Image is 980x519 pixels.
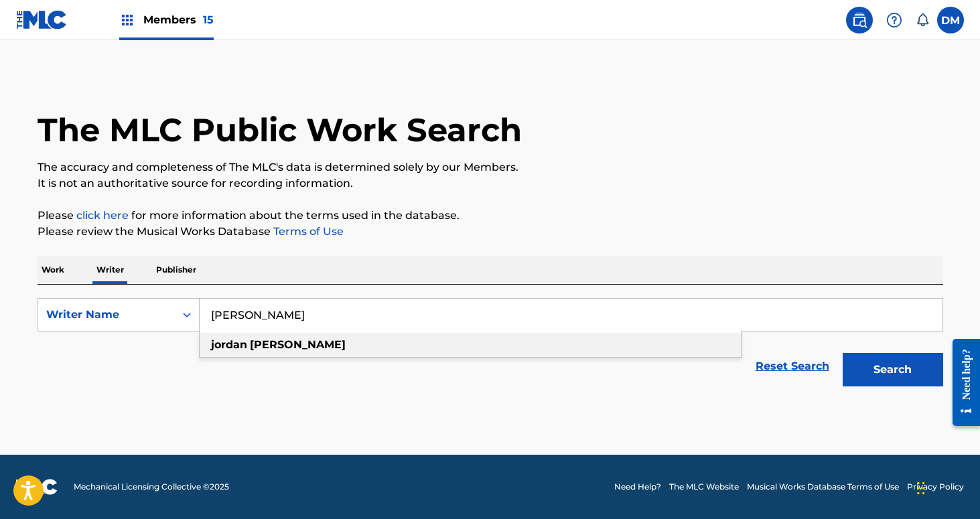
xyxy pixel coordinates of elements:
[46,307,167,323] div: Writer Name
[907,481,964,493] a: Privacy Policy
[916,13,929,27] div: Notifications
[917,468,925,508] div: Drag
[203,13,214,26] span: 15
[614,481,661,493] a: Need Help?
[669,481,739,493] a: The MLC Website
[119,12,135,28] img: Top Rightsholders
[38,175,943,192] p: It is not an authoritative source for recording information.
[38,256,68,284] p: Work
[851,12,867,28] img: search
[38,224,943,240] p: Please review the Musical Works Database
[250,338,346,351] strong: [PERSON_NAME]
[38,159,943,175] p: The accuracy and completeness of The MLC's data is determined solely by our Members.
[211,338,247,351] strong: jordan
[38,298,943,393] form: Search Form
[74,481,229,493] span: Mechanical Licensing Collective © 2025
[152,256,200,284] p: Publisher
[942,329,980,437] iframe: Resource Center
[16,479,58,495] img: logo
[747,481,899,493] a: Musical Works Database Terms of Use
[38,208,943,224] p: Please for more information about the terms used in the database.
[16,10,68,29] img: MLC Logo
[92,256,128,284] p: Writer
[749,352,836,381] a: Reset Search
[76,209,129,222] a: click here
[843,353,943,386] button: Search
[143,12,214,27] span: Members
[886,12,902,28] img: help
[846,7,873,33] a: Public Search
[271,225,344,238] a: Terms of Use
[881,7,908,33] div: Help
[937,7,964,33] div: User Menu
[913,455,980,519] iframe: Chat Widget
[38,110,522,150] h1: The MLC Public Work Search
